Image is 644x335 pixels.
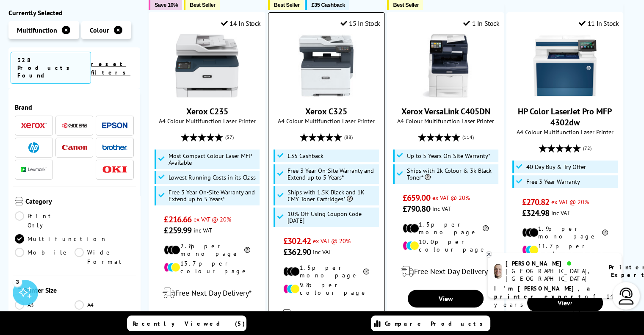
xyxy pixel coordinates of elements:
span: Best Seller [393,2,419,8]
img: Epson [102,122,127,129]
div: 3 [13,277,22,286]
a: HP Color LaserJet Pro MFP 4302dw [533,91,597,99]
a: Recently Viewed (5) [127,316,246,331]
span: A4 Colour Multifunction Laser Printer [273,117,380,125]
a: Xerox C235 [186,106,228,117]
span: ex VAT @ 20% [313,237,351,245]
span: Best Seller [190,2,216,8]
div: modal_delivery [392,260,499,283]
a: Lexmark [21,164,47,175]
span: A4 Colour Multifunction Laser Printer [153,117,261,125]
a: Brother [102,142,127,153]
div: [GEOGRAPHIC_DATA], [GEOGRAPHIC_DATA] [506,267,598,282]
img: Xerox C235 [175,34,239,97]
span: Free 3 Year On-Site Warranty and Extend up to 5 Years* [169,189,258,202]
span: Colour [90,26,109,34]
div: modal_delivery [153,281,261,305]
a: Print Only [15,211,75,230]
a: Compare Products [371,316,490,331]
li: 9.8p per colour page [283,281,369,296]
li: 11.7p per colour page [522,242,608,257]
a: Xerox C325 [305,106,347,117]
img: HP [28,142,39,153]
span: inc VAT [193,226,212,234]
img: Kyocera [62,122,87,129]
span: inc VAT [313,248,332,256]
a: Multifunction [15,234,107,244]
a: HP Color LaserJet Pro MFP 4302dw [518,106,612,128]
li: 1.5p per mono page [283,264,369,279]
a: Xerox [21,120,47,131]
span: £270.82 [522,197,550,208]
a: OKI [102,164,127,175]
span: ex VAT @ 20% [432,194,470,202]
span: (88) [344,129,353,145]
span: inc VAT [551,209,570,217]
li: 10.0p per colour page [403,238,489,253]
span: Printer Size [23,286,134,296]
span: Lowest Running Costs in its Class [169,174,256,181]
a: Canon [62,142,87,153]
span: £324.98 [522,208,550,219]
b: I'm [PERSON_NAME], a printer expert [494,285,593,300]
span: Compare Products [385,320,487,327]
li: 2.8p per mono page [164,242,250,257]
span: £790.80 [403,203,430,214]
a: Xerox C235 [175,91,239,99]
a: Xerox VersaLink C405DN [414,91,477,99]
span: £216.66 [164,214,191,225]
span: Most Compact Colour Laser MFP Available [169,152,258,166]
li: 1.9p per mono page [522,225,608,240]
img: HP Color LaserJet Pro MFP 4302dw [533,34,597,97]
img: Category [15,197,23,205]
span: ex VAT @ 20% [551,198,589,206]
img: ashley-livechat.png [494,264,502,279]
a: A3 [15,300,75,310]
span: 10% Off Using Coupon Code [DATE] [287,210,377,224]
a: Xerox C325 [295,91,358,99]
span: (57) [225,129,234,145]
a: View [408,290,484,307]
img: Xerox C325 [295,34,358,97]
div: 11 In Stock [579,19,619,28]
span: 40 Day Buy & Try Offer [526,163,586,170]
span: Free 3 Year Warranty [526,178,580,185]
a: Epson [102,120,127,131]
span: Best Seller [274,2,300,8]
img: OKI [102,166,127,173]
a: Xerox VersaLink C405DN [401,106,490,117]
div: 14 In Stock [221,19,261,28]
div: 1 In Stock [463,19,500,28]
span: Ships with 1.5K Black and 1K CMY Toner Cartridges* [287,189,377,202]
span: £259.99 [164,225,191,236]
img: Xerox [21,123,47,129]
a: reset filters [91,60,130,76]
a: Wide Format [75,248,134,266]
span: £659.00 [403,192,430,203]
span: (114) [462,129,473,145]
span: £302.42 [283,235,311,246]
img: Lexmark [21,167,47,172]
img: Xerox VersaLink C405DN [414,34,477,97]
a: A4 [75,300,134,310]
span: Free 3 Year On-Site Warranty and Extend up to 5 Years* [287,167,377,181]
span: inc VAT [432,205,451,213]
span: 328 Products Found [11,52,91,84]
span: ex VAT @ 20% [193,215,231,223]
div: [PERSON_NAME] [506,260,598,267]
span: (72) [583,140,591,156]
li: 13.7p per colour page [164,260,250,275]
span: Brand [15,103,134,111]
div: modal_delivery [273,303,380,327]
span: A4 Colour Multifunction Laser Printer [392,117,499,125]
a: Mobile [15,248,75,266]
span: Category [25,197,134,207]
span: £35 Cashback [287,152,323,159]
span: Ships with 2k Colour & 3k Black Toner* [407,167,496,181]
img: Brother [102,144,127,150]
img: Canon [62,145,87,150]
a: HP [21,142,47,153]
span: Multifunction [17,26,57,34]
span: A4 Colour Multifunction Laser Printer [511,128,619,136]
span: Up to 5 Years On-Site Warranty* [407,152,490,159]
